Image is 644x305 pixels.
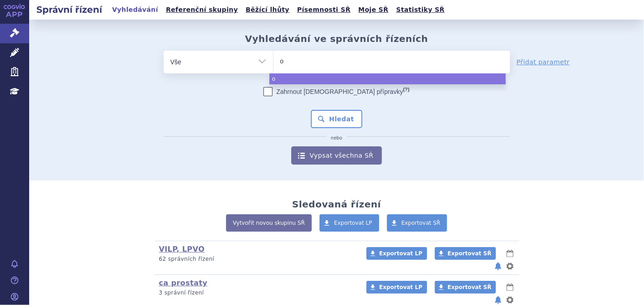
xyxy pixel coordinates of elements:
a: Exportovat SŘ [435,247,496,260]
a: Vytvořit novou skupinu SŘ [226,214,312,232]
a: Statistiky SŘ [393,4,447,16]
a: Moje SŘ [355,4,391,16]
a: Vyhledávání [109,4,161,16]
button: Hledat [311,110,362,128]
span: Exportovat SŘ [448,284,491,290]
a: Exportovat SŘ [387,214,448,232]
p: 3 správní řízení [159,289,355,297]
button: nastavení [505,261,515,272]
li: o [269,73,506,84]
span: Exportovat SŘ [448,250,491,257]
abbr: (?) [403,87,409,93]
button: lhůty [505,248,515,259]
span: Exportovat LP [334,220,372,226]
a: Referenční skupiny [163,4,241,16]
a: VILP, LPVO [159,245,205,253]
a: Přidat parametr [517,57,570,67]
a: Exportovat LP [366,281,427,294]
a: Vypsat všechna SŘ [291,146,381,165]
a: ca prostaty [159,279,208,287]
h2: Správní řízení [29,3,109,16]
a: Běžící lhůty [243,4,292,16]
button: lhůty [505,282,515,293]
a: Písemnosti SŘ [294,4,353,16]
span: Exportovat SŘ [402,220,441,226]
a: Exportovat SŘ [435,281,496,294]
span: Exportovat LP [379,250,422,257]
h2: Sledovaná řízení [292,199,381,210]
span: Exportovat LP [379,284,422,290]
p: 62 správních řízení [159,255,355,263]
i: nebo [326,135,347,141]
h2: Vyhledávání ve správních řízeních [245,33,428,44]
a: Exportovat LP [366,247,427,260]
button: notifikace [494,261,503,272]
a: Exportovat LP [319,214,379,232]
label: Zahrnout [DEMOGRAPHIC_DATA] přípravky [263,87,409,96]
